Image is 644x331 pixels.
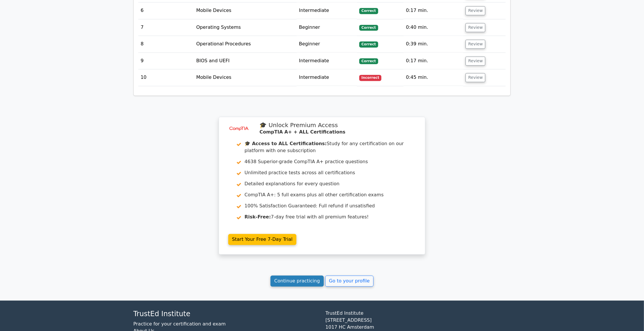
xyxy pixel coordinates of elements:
[138,53,194,69] td: 9
[404,36,463,52] td: 0:39 min.
[325,275,374,286] a: Go to your profile
[359,58,378,64] span: Correct
[359,25,378,31] span: Correct
[138,2,194,19] td: 6
[133,321,226,327] a: Practice for your certification and exam
[466,56,485,65] button: Review
[404,19,463,36] td: 0:40 min.
[297,69,357,86] td: Intermediate
[404,53,463,69] td: 0:17 min.
[194,2,297,19] td: Mobile Devices
[297,2,357,19] td: Intermediate
[466,40,485,49] button: Review
[133,310,319,318] h4: TrustEd Institute
[359,75,382,81] span: Incorrect
[466,73,485,82] button: Review
[404,2,463,19] td: 0:17 min.
[297,19,357,36] td: Beginner
[194,69,297,86] td: Mobile Devices
[228,234,296,245] a: Start Your Free 7-Day Trial
[297,53,357,69] td: Intermediate
[359,41,378,47] span: Correct
[194,19,297,36] td: Operating Systems
[297,36,357,52] td: Beginner
[404,69,463,86] td: 0:45 min.
[466,23,485,32] button: Review
[138,69,194,86] td: 10
[270,275,324,286] a: Continue practicing
[194,36,297,52] td: Operational Procedures
[138,19,194,36] td: 7
[194,53,297,69] td: BIOS and UEFI
[359,8,378,14] span: Correct
[466,6,485,15] button: Review
[138,36,194,52] td: 8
